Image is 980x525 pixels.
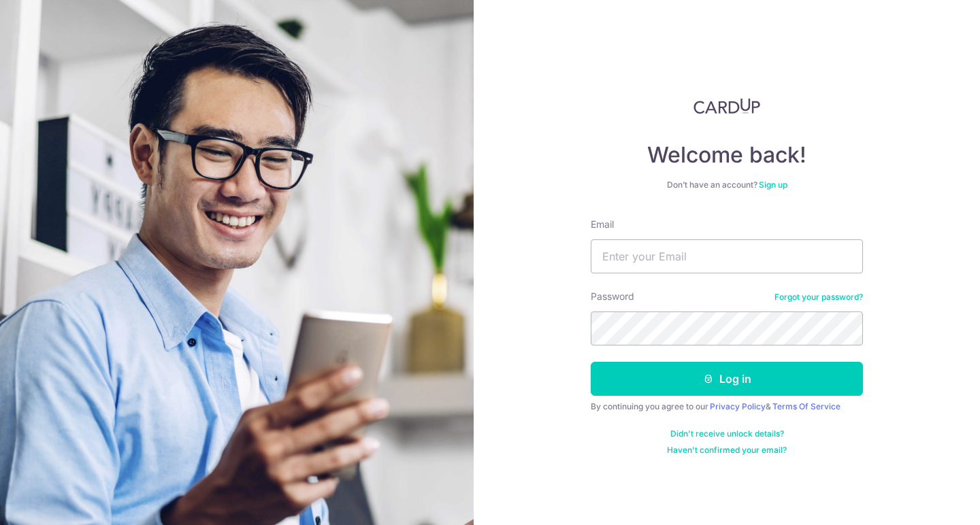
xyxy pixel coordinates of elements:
[591,401,863,412] div: By continuing you agree to our &
[710,401,766,411] a: Privacy Policy
[670,428,784,439] a: Didn't receive unlock details?
[591,290,634,303] label: Password
[774,292,863,303] a: Forgot your password?
[591,218,614,231] label: Email
[693,98,760,114] img: CardUp Logo
[667,445,787,456] a: Haven't confirmed your email?
[591,141,863,169] h4: Welcome back!
[591,239,863,273] input: Enter your Email
[591,362,863,396] button: Log in
[772,401,840,411] a: Terms Of Service
[759,180,787,190] a: Sign up
[591,180,863,190] div: Don’t have an account?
